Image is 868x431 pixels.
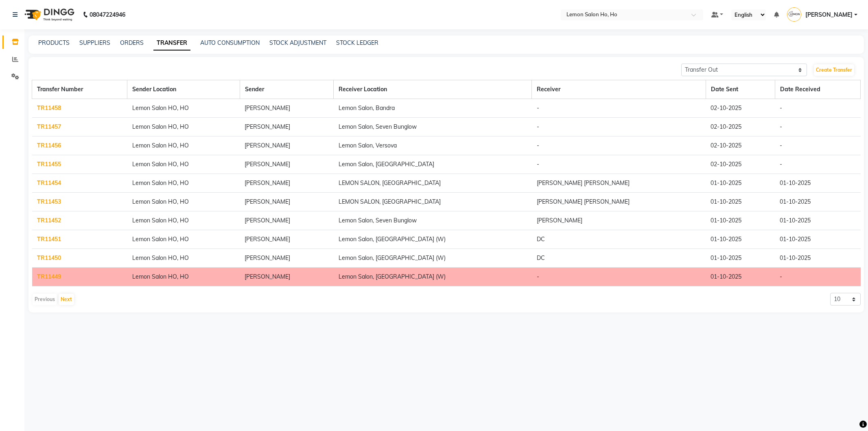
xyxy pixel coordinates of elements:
[334,99,532,118] td: Lemon Salon, Bandra
[21,3,77,26] img: logo
[127,211,240,230] td: Lemon Salon HO, HO
[240,136,334,155] td: [PERSON_NAME]
[706,99,775,118] td: 02-10-2025
[153,36,190,51] a: TRANSFER
[59,294,74,305] button: Next
[127,193,240,211] td: Lemon Salon HO, HO
[240,174,334,193] td: [PERSON_NAME]
[532,155,706,174] td: -
[269,39,326,46] a: STOCK ADJUSTMENT
[706,211,775,230] td: 01-10-2025
[787,7,801,22] img: Aquib Khan
[706,136,775,155] td: 02-10-2025
[775,268,860,286] td: -
[334,230,532,249] td: Lemon Salon, [GEOGRAPHIC_DATA] (W)
[775,118,860,136] td: -
[706,174,775,193] td: 01-10-2025
[532,230,706,249] td: DC
[127,80,240,99] th: Sender Location
[775,193,860,211] td: 01-10-2025
[805,11,853,19] span: [PERSON_NAME]
[334,249,532,268] td: Lemon Salon, [GEOGRAPHIC_DATA] (W)
[37,273,61,280] a: TR11449
[334,211,532,230] td: Lemon Salon, Seven Bunglow
[38,39,70,46] a: PRODUCTS
[532,193,706,211] td: [PERSON_NAME] [PERSON_NAME]
[240,193,334,211] td: [PERSON_NAME]
[240,80,334,99] th: Sender
[32,80,127,99] th: Transfer Number
[706,118,775,136] td: 02-10-2025
[532,211,706,230] td: [PERSON_NAME]
[127,230,240,249] td: Lemon Salon HO, HO
[775,155,860,174] td: -
[127,155,240,174] td: Lemon Salon HO, HO
[336,39,378,46] a: STOCK LEDGER
[532,136,706,155] td: -
[240,118,334,136] td: [PERSON_NAME]
[706,230,775,249] td: 01-10-2025
[240,211,334,230] td: [PERSON_NAME]
[90,3,125,26] b: 08047224946
[127,174,240,193] td: Lemon Salon HO, HO
[37,198,61,205] a: TR11453
[775,174,860,193] td: 01-10-2025
[334,136,532,155] td: Lemon Salon, Versova
[79,39,110,46] a: SUPPLIERS
[127,118,240,136] td: Lemon Salon HO, HO
[37,123,61,130] a: TR11457
[37,104,61,112] a: TR11458
[706,193,775,211] td: 01-10-2025
[775,136,860,155] td: -
[334,193,532,211] td: LEMON SALON, [GEOGRAPHIC_DATA]
[775,99,860,118] td: -
[334,155,532,174] td: Lemon Salon, [GEOGRAPHIC_DATA]
[334,118,532,136] td: Lemon Salon, Seven Bunglow
[532,99,706,118] td: -
[775,80,860,99] th: Date Received
[532,118,706,136] td: -
[127,268,240,286] td: Lemon Salon HO, HO
[532,268,706,286] td: -
[334,174,532,193] td: LEMON SALON, [GEOGRAPHIC_DATA]
[706,249,775,268] td: 01-10-2025
[240,249,334,268] td: [PERSON_NAME]
[775,230,860,249] td: 01-10-2025
[127,99,240,118] td: Lemon Salon HO, HO
[37,235,61,243] a: TR11451
[334,80,532,99] th: Receiver Location
[775,211,860,230] td: 01-10-2025
[240,268,334,286] td: [PERSON_NAME]
[37,254,61,262] a: TR11450
[814,64,854,76] a: Create Transfer
[37,217,61,224] a: TR11452
[240,230,334,249] td: [PERSON_NAME]
[706,155,775,174] td: 02-10-2025
[127,249,240,268] td: Lemon Salon HO, HO
[532,80,706,99] th: Receiver
[120,39,144,46] a: ORDERS
[775,249,860,268] td: 01-10-2025
[706,268,775,286] td: 01-10-2025
[532,174,706,193] td: [PERSON_NAME] [PERSON_NAME]
[532,249,706,268] td: DC
[127,136,240,155] td: Lemon Salon HO, HO
[240,155,334,174] td: [PERSON_NAME]
[334,268,532,286] td: Lemon Salon, [GEOGRAPHIC_DATA] (W)
[706,80,775,99] th: Date Sent
[37,161,61,168] a: TR11455
[37,179,61,187] a: TR11454
[37,142,61,149] a: TR11456
[240,99,334,118] td: [PERSON_NAME]
[200,39,260,46] a: AUTO CONSUMPTION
